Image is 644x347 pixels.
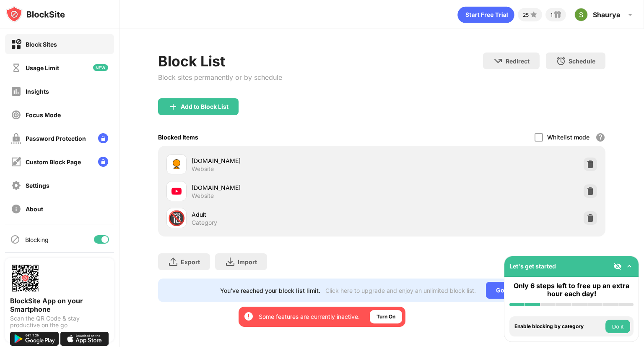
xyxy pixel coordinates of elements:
[171,159,182,169] img: favicons
[192,183,382,192] div: [DOMAIN_NAME]
[11,204,21,214] img: about-off.svg
[325,287,476,294] div: Click here to upgrade and enjoy an unlimited block list.
[509,263,556,270] div: Let's get started
[486,282,543,299] div: Go Unlimited
[26,64,59,71] div: Usage Limit
[529,10,539,20] img: points-small.svg
[10,315,109,329] div: Scan the QR Code & stay productive on the go
[192,219,217,226] div: Category
[506,58,530,65] div: Redirect
[569,58,595,65] div: Schedule
[238,258,257,266] div: Import
[10,263,40,293] img: options-page-qr-code.png
[220,287,320,294] div: You’ve reached your block list limit.
[11,63,21,73] img: time-usage-off.svg
[593,11,620,19] div: Shaurya
[26,88,49,95] div: Insights
[25,236,49,243] div: Blocking
[26,41,57,48] div: Block Sites
[26,205,43,213] div: About
[11,180,21,191] img: settings-off.svg
[377,313,395,321] div: Turn On
[11,157,21,167] img: customize-block-page-off.svg
[244,311,254,321] img: error-circle-white.svg
[26,158,81,166] div: Custom Block Page
[158,73,282,81] div: Block sites permanently or by schedule
[10,234,20,244] img: blocking-icon.svg
[26,135,86,142] div: Password Protection
[574,8,588,21] img: ACg8ocIQeRYcregsYeymZBO7loWtlXkYVeAzX8_8zyMiBzTI1ELjHA=s96-c
[551,12,553,18] div: 1
[192,156,382,165] div: [DOMAIN_NAME]
[514,323,603,329] div: Enable blocking by category
[259,313,360,321] div: Some features are currently inactive.
[181,103,229,110] div: Add to Block List
[605,320,630,333] button: Do it
[192,165,214,173] div: Website
[192,210,382,219] div: Adult
[523,12,529,18] div: 25
[168,210,185,227] div: 🔞
[10,297,109,313] div: BlockSite App on your Smartphone
[11,133,21,144] img: password-protection-off.svg
[192,192,214,200] div: Website
[93,64,108,71] img: new-icon.svg
[6,6,65,23] img: logo-blocksite.svg
[181,258,200,266] div: Export
[26,111,61,118] div: Focus Mode
[98,157,108,167] img: lock-menu.svg
[11,86,21,97] img: insights-off.svg
[553,10,563,20] img: reward-small.svg
[11,39,21,50] img: block-on.svg
[171,186,182,196] img: favicons
[547,134,589,141] div: Whitelist mode
[509,282,634,298] div: Only 6 steps left to free up an extra hour each day!
[613,262,622,271] img: eye-not-visible.svg
[625,262,634,271] img: omni-setup-toggle.svg
[158,53,282,70] div: Block List
[60,332,109,346] img: download-on-the-app-store.svg
[10,332,59,346] img: get-it-on-google-play.svg
[98,133,108,143] img: lock-menu.svg
[26,182,49,189] div: Settings
[158,134,198,141] div: Blocked Items
[457,6,514,23] div: animation
[11,110,21,120] img: focus-off.svg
